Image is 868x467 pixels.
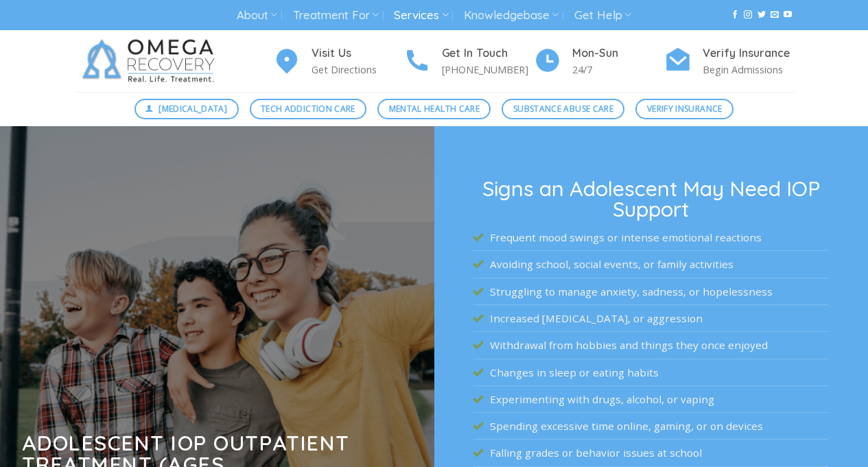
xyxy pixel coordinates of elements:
span: [MEDICAL_DATA] [159,102,227,115]
a: [MEDICAL_DATA] [134,99,239,119]
p: Begin Admissions [703,62,795,77]
a: About [237,3,277,28]
li: Falling grades or behavior issues at school [473,440,829,466]
a: Verify Insurance Begin Admissions [664,45,795,78]
a: Treatment For [293,3,379,28]
li: Avoiding school, social events, or family activities [473,251,829,278]
a: Knowledgebase [464,3,559,28]
a: Verify Insurance [635,99,734,119]
span: Mental Health Care [389,102,480,115]
span: Tech Addiction Care [261,102,355,115]
li: Withdrawal from hobbies and things they once enjoyed [473,332,829,359]
img: Omega Recovery [74,30,228,92]
li: Changes in sleep or eating habits [473,359,829,385]
li: Experimenting with drugs, alcohol, or vaping [473,386,829,413]
li: Increased [MEDICAL_DATA], or aggression [473,305,829,332]
a: Substance Abuse Care [502,99,624,119]
span: Substance Abuse Care [513,102,613,115]
p: 24/7 [572,62,664,77]
h4: Get In Touch [442,45,534,62]
a: Follow on Instagram [744,10,752,20]
a: Get Help [574,3,631,28]
li: Spending excessive time online, gaming, or on devices [473,413,829,440]
h4: Visit Us [312,45,403,62]
a: Follow on Facebook [731,10,739,20]
a: Send us an email [771,10,779,20]
h3: Signs an Adolescent May Need IOP Support [473,178,829,220]
h4: Mon-Sun [572,45,664,62]
a: Get In Touch [PHONE_NUMBER] [403,45,534,78]
p: Get Directions [312,62,403,77]
span: Verify Insurance [647,102,723,115]
a: Visit Us Get Directions [273,45,403,78]
h4: Verify Insurance [703,45,795,62]
a: Follow on Twitter [758,10,766,20]
li: Struggling to manage anxiety, sadness, or hopelessness [473,278,829,305]
a: Services [394,3,448,28]
li: Frequent mood swings or intense emotional reactions [473,224,829,251]
p: [PHONE_NUMBER] [442,62,534,77]
a: Follow on YouTube [784,10,792,20]
a: Mental Health Care [377,99,491,119]
a: Tech Addiction Care [250,99,367,119]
